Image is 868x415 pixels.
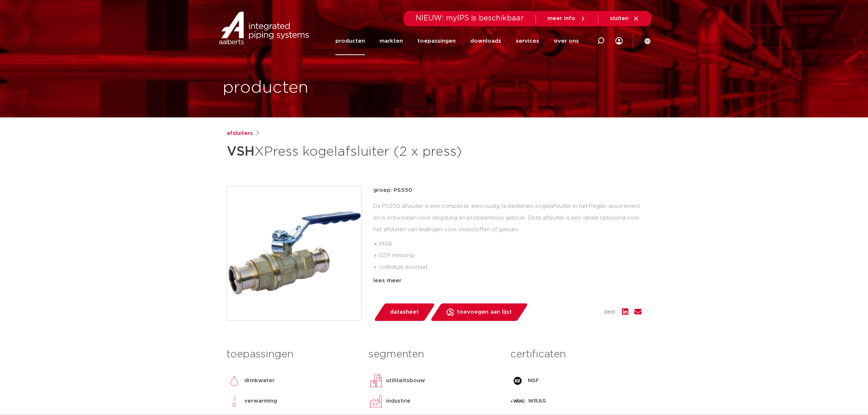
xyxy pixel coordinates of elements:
h3: segmenten [369,347,499,362]
span: toevoegen aan lijst [457,306,512,318]
span: sluiten [610,16,628,21]
img: Product Image for VSH XPress kogelafsluiter (2 x press) [227,186,361,321]
a: markten [379,27,403,55]
img: NSF [510,373,525,388]
p: utiliteitsbouw [386,376,425,385]
li: PN16 [379,238,642,250]
p: verwarming [244,397,277,406]
p: industrie [386,397,410,406]
li: volledige doorlaat [379,261,642,273]
img: drinkwater [227,373,241,388]
h1: XPress kogelafsluiter (2 x press) [227,141,501,163]
span: meer info [548,16,575,21]
a: meer info [548,15,586,22]
a: services [516,27,539,55]
div: De PS550 afsluiter is een compacte, eenvoudig te bedienen, kogelafsluiter in het Pegler-assortime... [373,201,642,274]
img: WRAS [510,394,525,408]
p: groep: PS550 [373,186,642,195]
p: NSF [528,376,539,385]
a: sluiten [610,15,639,22]
nav: Menu [335,27,579,55]
li: DZR messing [379,250,642,261]
p: drinkwater [244,376,275,385]
span: NIEUW: myIPS is beschikbaar [416,15,524,22]
a: over ons [554,27,579,55]
strong: VSH [227,145,254,158]
a: datasheet [373,303,435,321]
h3: certificaten [510,347,641,362]
span: deel: [604,308,616,317]
a: toepassingen [417,27,456,55]
img: industrie [369,394,383,408]
h1: producten [223,76,308,100]
img: utiliteitsbouw [369,373,383,388]
a: downloads [470,27,501,55]
span: datasheet [390,306,419,318]
div: lees meer [373,276,642,285]
img: verwarming [227,394,241,408]
li: blow-out en vandalisme bestendige constructie [379,273,642,285]
p: WRAS [528,397,546,406]
a: producten [335,27,365,55]
a: afsluiters [227,129,253,138]
h3: toepassingen [227,347,358,362]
